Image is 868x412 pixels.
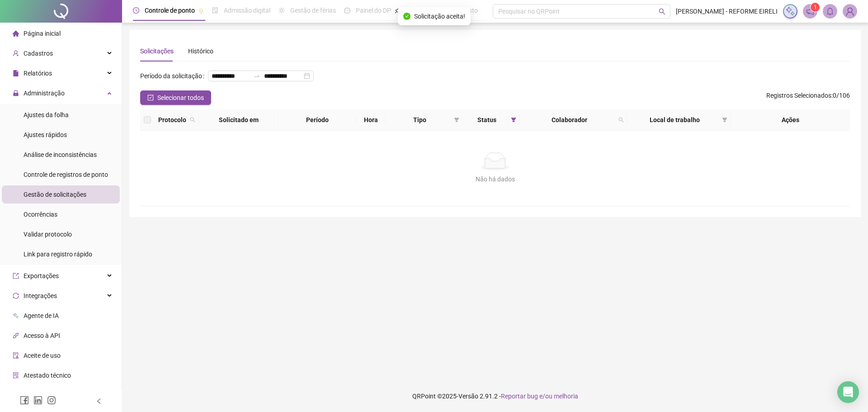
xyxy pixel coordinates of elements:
span: Acesso à API [24,332,60,339]
span: filter [509,113,518,127]
th: Período [278,109,356,131]
span: Administração [24,90,65,97]
span: Validar protocolo [24,231,72,238]
th: Hora [356,109,386,131]
span: Admissão digital [224,7,270,14]
span: Exportações [24,272,59,279]
span: notification [806,7,814,15]
div: Open Intercom Messenger [837,381,859,403]
label: Período da solicitação [140,69,208,83]
span: search [659,8,665,15]
span: file [13,70,19,76]
button: Selecionar todos [140,90,211,105]
span: api [13,332,19,339]
span: sync [13,293,19,299]
span: Relatórios [24,70,52,77]
span: Controle de ponto [145,7,195,14]
span: pushpin [198,8,204,14]
span: : 0 / 106 [766,90,850,105]
span: export [13,273,19,279]
span: solution [13,372,19,379]
span: left [96,398,102,404]
span: filter [452,113,461,127]
span: Reportar bug e/ou melhoria [501,393,578,400]
span: search [617,113,626,127]
span: Versão [458,393,478,400]
span: facebook [20,396,29,405]
span: Selecionar todos [157,93,204,103]
footer: QRPoint © 2025 - 2.91.2 - [122,380,868,412]
span: Ajustes da folha [24,111,69,118]
span: Agente de IA [24,312,59,319]
span: lock [13,90,19,96]
span: Integrações [24,292,57,299]
span: search [190,117,195,123]
span: Registros Selecionados [766,92,831,99]
span: Página inicial [24,30,61,37]
span: Atestado técnico [24,372,71,379]
span: Ocorrências [24,211,57,218]
span: dashboard [344,7,350,14]
span: Link para registro rápido [24,251,92,258]
span: filter [722,117,727,123]
span: search [618,117,624,123]
span: Colaborador [524,115,615,125]
span: Análise de inconsistências [24,151,97,158]
span: Controle de registros de ponto [24,171,108,178]
span: Local de trabalho [631,115,718,125]
span: swap-right [253,72,260,80]
span: Protocolo [158,115,186,125]
span: Gestão de solicitações [24,191,86,198]
span: sun [278,7,285,14]
span: clock-circle [133,7,139,14]
span: bell [826,7,834,15]
div: Ações [735,115,846,125]
span: Ajustes rápidos [24,131,67,138]
span: file-done [212,7,218,14]
span: to [253,72,260,80]
img: sparkle-icon.fc2bf0ac1784a2077858766a79e2daf3.svg [785,6,795,16]
div: Solicitações [140,46,174,56]
span: [PERSON_NAME] - REFORME EIRELI [676,6,778,16]
div: Não há dados [151,174,839,184]
span: instagram [47,396,56,405]
span: Status [467,115,508,125]
th: Solicitado em [199,109,278,131]
span: filter [454,117,459,123]
span: filter [720,113,729,127]
span: Gestão de férias [290,7,336,14]
span: check-square [147,95,154,101]
span: Aceite de uso [24,352,61,359]
img: 70416 [843,5,857,18]
span: filter [511,117,516,123]
span: Cadastros [24,50,53,57]
span: 1 [814,4,817,10]
span: Tipo [389,115,450,125]
div: Histórico [188,46,213,56]
span: search [188,113,197,127]
span: audit [13,352,19,359]
span: home [13,30,19,37]
span: linkedin [33,396,42,405]
span: user-add [13,50,19,57]
sup: 1 [811,3,820,12]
